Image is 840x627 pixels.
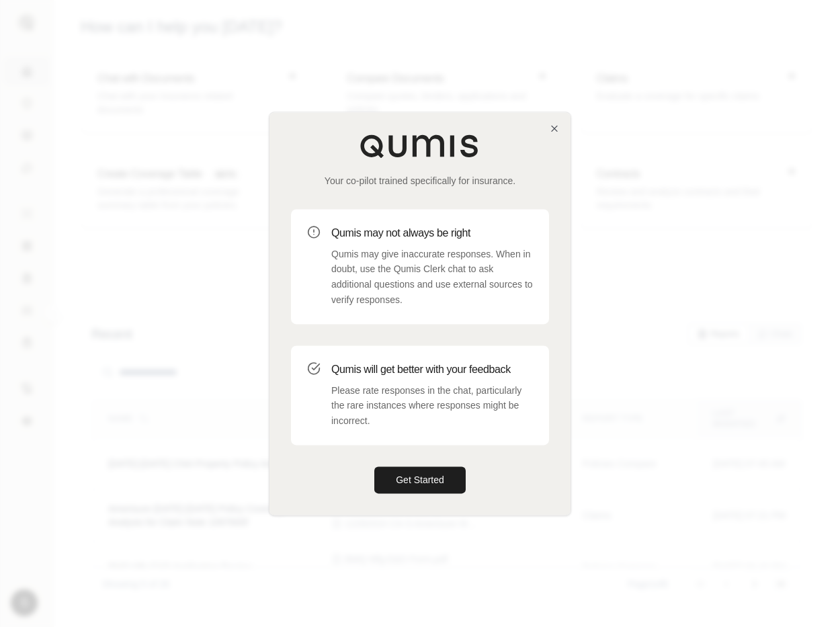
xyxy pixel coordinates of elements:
h3: Qumis may not always be right [331,225,533,241]
h3: Qumis will get better with your feedback [331,362,533,378]
button: Get Started [374,466,466,493]
p: Your co-pilot trained specifically for insurance. [291,174,549,187]
img: Qumis Logo [360,134,480,158]
p: Qumis may give inaccurate responses. When in doubt, use the Qumis Clerk chat to ask additional qu... [331,247,533,308]
p: Please rate responses in the chat, particularly the rare instances where responses might be incor... [331,383,533,429]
